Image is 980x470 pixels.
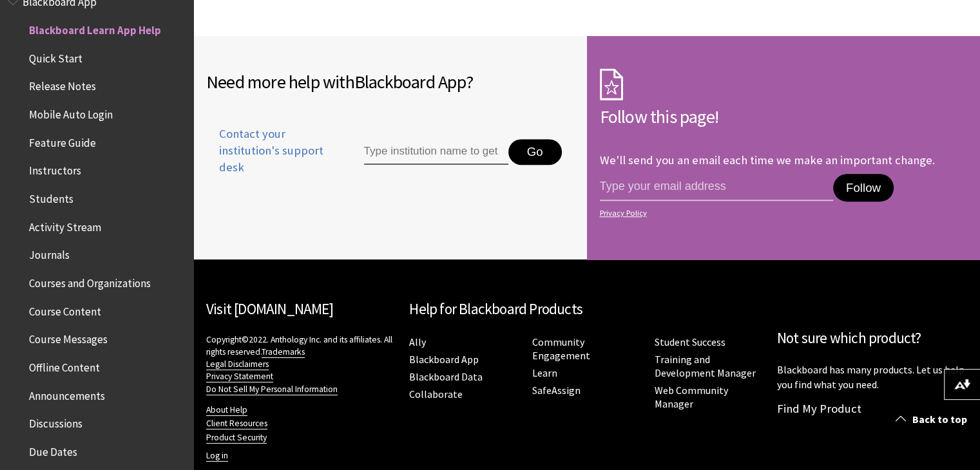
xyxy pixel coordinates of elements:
a: Blackboard Data [409,370,483,384]
a: About Help [206,404,247,416]
a: Legal Disclaimers [206,359,269,370]
span: Course Content [29,301,101,318]
img: Subscription Icon [600,68,623,100]
input: email address [600,174,833,201]
span: Students [29,188,73,205]
a: Do Not Sell My Personal Information [206,384,338,395]
span: Instructors [29,160,81,178]
span: Mobile Auto Login [29,104,113,121]
span: Courses and Organizations [29,272,151,290]
p: We'll send you an email each time we make an important change. [600,153,935,167]
a: Privacy Statement [206,371,273,382]
a: Client Resources [206,418,267,429]
input: Type institution name to get support [364,139,508,165]
span: Blackboard App [354,70,466,93]
a: Contact your institution's support desk [206,126,334,192]
a: Web Community Manager [655,384,728,411]
button: Follow [833,174,894,202]
a: SafeAssign [532,384,580,397]
a: Collaborate [409,388,463,401]
span: Due Dates [29,441,77,458]
span: Announcements [29,385,105,402]
a: Learn [532,366,557,380]
a: Visit [DOMAIN_NAME] [206,299,333,318]
a: Product Security [206,432,267,444]
span: Blackboard Learn App Help [29,19,161,37]
span: Journals [29,245,70,262]
h2: Not sure which product? [777,327,967,350]
h2: Need more help with ? [206,68,574,95]
a: Student Success [655,335,725,349]
span: Quick Start [29,48,82,65]
h2: Help for Blackboard Products [409,298,764,321]
a: Community Engagement [532,335,590,362]
span: Course Messages [29,329,108,346]
span: Activity Stream [29,216,101,234]
h2: Follow this page! [600,103,968,130]
a: Blackboard App [409,353,479,366]
a: Privacy Policy [600,209,964,218]
a: Find My Product [777,401,861,416]
a: Ally [409,335,426,349]
span: Contact your institution's support desk [206,126,334,176]
button: Go [508,139,562,165]
p: Copyright©2022. Anthology Inc. and its affiliates. All rights reserved. [206,334,396,395]
a: Trademarks [262,346,305,358]
span: Offline Content [29,357,100,374]
span: Release Notes [29,76,96,93]
a: Training and Development Manager [655,353,756,380]
a: Back to top [886,408,980,431]
p: Blackboard has many products. Let us help you find what you need. [777,362,967,391]
a: Log in [206,450,228,462]
span: Discussions [29,413,82,430]
span: Feature Guide [29,132,96,149]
